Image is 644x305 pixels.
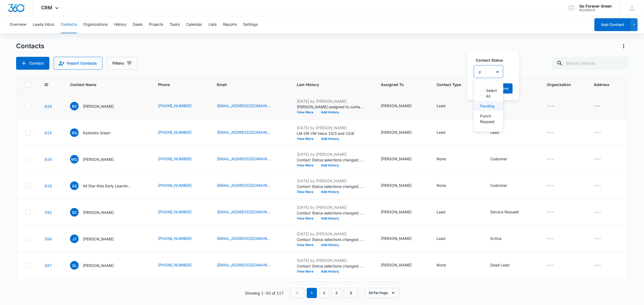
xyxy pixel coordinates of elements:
a: [PHONE_NUMBER] [158,103,192,109]
div: Contact Type - None - Select to Edit Field [437,156,456,162]
div: Contact Status - Lead - Select to Edit Field [490,129,509,136]
div: Address - - Select to Edit Field [594,262,611,269]
h1: Contacts [16,42,44,50]
a: Navigate to contact details page for Sami Cor [45,210,52,215]
button: Deals [133,16,142,33]
button: Calendar [186,16,202,33]
a: [PHONE_NUMBER] [158,156,192,162]
span: CRM [41,5,52,10]
button: Lists [208,16,217,33]
span: Last History [297,82,360,87]
p: [DATE] by [PERSON_NAME] [297,151,364,157]
em: 1 [307,288,317,298]
a: [PHONE_NUMBER] [158,129,192,135]
button: Add History [317,190,343,194]
a: [EMAIL_ADDRESS][DOMAIN_NAME] [217,156,270,162]
span: SL [70,261,79,270]
div: account name [579,4,612,8]
div: --- [547,236,554,242]
span: JT [70,235,79,243]
div: None [437,262,446,268]
div: Service Request [490,209,519,215]
label: Contact Status [476,57,505,63]
div: --- [547,209,554,215]
p: Contact Status selections changed; Service Request was removed and Customer was added. [297,184,364,189]
p: [DATE] by [PERSON_NAME] [297,231,364,237]
div: Contact Status - Customer - Select to Edit Field [490,156,517,162]
div: Email - samiammi@gmail.com - Select to Edit Field [217,209,280,215]
div: Contact Status - Customer - Select to Edit Field [490,183,517,189]
a: [EMAIL_ADDRESS][DOMAIN_NAME] [217,236,270,241]
p: [PERSON_NAME] [83,157,114,162]
div: Contact Type - Lead - Select to Edit Field [437,209,455,215]
span: Assigned To [381,82,416,87]
div: --- [594,209,601,215]
div: Phone - (917) 648-0731 - Select to Edit Field [158,209,201,215]
p: LM ON VM twice 10/3 and 10/6 [297,131,364,136]
div: Contact Status - Service Request - Select to Edit Field [490,209,529,215]
p: [PERSON_NAME] [83,103,114,109]
div: Assigned To - Yvette Perez - Select to Edit Field [381,129,421,136]
div: Lead [437,103,445,109]
p: Showing 1-50 of 117 [245,290,284,296]
div: Address - - Select to Edit Field [594,103,611,109]
p: [DATE] by [PERSON_NAME] [297,98,364,104]
div: Lead [490,129,499,135]
span: SC [70,208,79,217]
button: Actions [619,42,628,50]
button: View More [297,243,317,247]
div: --- [594,129,601,136]
p: [PERSON_NAME] [83,236,114,242]
div: Organization - - Select to Edit Field [547,183,564,189]
button: Import Contacts [54,57,103,70]
p: All Star Kids Early Learning Center 2 LLC [83,183,131,189]
div: Phone - (561) 301-7606 - Select to Edit Field [158,183,201,189]
div: Lead [437,236,445,241]
button: Add History [317,137,343,140]
div: [PERSON_NAME] [381,156,412,162]
span: AS [70,181,79,190]
div: None [437,183,446,188]
div: Organization - - Select to Edit Field [547,262,564,269]
button: Tasks [170,16,180,33]
div: [PERSON_NAME] [381,103,412,109]
div: Assigned To - Blas Serpa - Select to Edit Field [381,156,421,162]
a: [EMAIL_ADDRESS][DOMAIN_NAME] [217,103,270,109]
button: Settings [243,16,258,33]
div: Email - rdcranejr@gmail.com - Select to Edit Field [217,103,280,109]
div: Active [490,236,502,241]
div: Contact Status - Dead Lead - Select to Edit Field [490,262,519,269]
div: Contact Name - Kastedra Green - Select to Edit Field [70,128,120,137]
div: Assigned To - Yvette Perez - Select to Edit Field [381,103,421,109]
span: MO [70,155,79,163]
div: Lead [437,209,445,215]
button: Filters [107,57,137,70]
p: Contact Status selections changed; Lead was removed and Active was added. [297,237,364,242]
a: [PHONE_NUMBER] [158,209,192,215]
div: Organization - - Select to Edit Field [547,156,564,162]
a: [PHONE_NUMBER] [158,183,192,188]
button: Add Contact [594,18,631,31]
div: [PERSON_NAME] [381,262,412,268]
a: Navigate to contact details page for All Star Kids Early Learning Center 2 LLC [45,184,52,188]
div: Phone - (561) 301-7606 - Select to Edit Field [158,156,201,162]
div: Contact Status - Active - Select to Edit Field [490,236,511,242]
nav: Pagination [290,288,358,298]
div: Email - slarue@ckpinsurance.com - Select to Edit Field [217,262,280,269]
div: Dead Lead [490,262,510,268]
div: Phone - (774) 836-0864 - Select to Edit Field [158,103,201,109]
div: Address - - Select to Edit Field [594,183,611,189]
button: Add History [317,243,343,247]
a: Page 2 [319,288,329,298]
div: --- [547,262,554,269]
p: [PERSON_NAME] [83,263,114,268]
p: Select All [486,88,496,99]
p: [PERSON_NAME] [83,210,114,215]
div: Email - kastedra@yahoo.com - Select to Edit Field [217,129,280,136]
button: View More [297,137,317,140]
div: --- [594,236,601,242]
div: [PERSON_NAME] [381,236,412,241]
a: Page 3 [331,288,342,298]
span: ID [45,82,49,87]
p: [DATE] by [PERSON_NAME] [297,178,364,184]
